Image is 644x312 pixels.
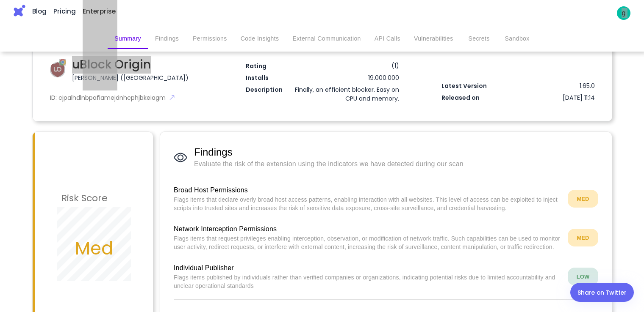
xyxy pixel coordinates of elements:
[441,93,563,102] div: Released on
[174,273,561,290] p: Flags items published by individuals rather than verified companies or organizations, indicating ...
[194,159,598,169] span: Evaluate the risk of the extension using the indicators we have detected during our scan
[407,29,460,49] button: Vulnerabilities
[50,93,203,102] div: ID: cjpalhdlnbpafiamejdnhcphjbkeiagm
[108,29,536,49] div: secondary tabs example
[174,234,561,251] p: Flags items that request privileges enabling interception, observation, or modification of networ...
[286,29,367,49] button: External Communication
[174,185,561,195] span: Broad Host Permissions
[246,85,285,94] div: Description
[148,29,186,49] button: Findings
[72,74,189,82] div: [PERSON_NAME] ([GEOGRAPHIC_DATA])
[518,82,595,90] div: 1.65.0
[498,29,536,49] button: Sandbox
[194,145,598,159] span: Findings
[563,93,595,102] div: [DATE] 11:14
[622,8,625,18] p: g
[72,56,201,74] h1: uBlock Origin
[234,29,286,49] button: Code Insights
[460,29,498,49] button: Secrets
[61,189,108,207] h3: Risk Score
[617,6,630,20] a: g
[174,224,561,234] span: Network Interception Permissions
[368,29,407,49] button: API Calls
[285,85,399,103] div: Finally, an efficient blocker. Easy on CPU and memory.
[186,29,234,49] button: Permissions
[246,74,322,82] div: Installs
[577,287,627,298] div: Share on Twitter
[441,82,518,90] div: Latest Version
[322,74,399,82] div: 19.000.000
[174,263,561,273] span: Individual Publisher
[385,62,399,69] div: ( 1 )
[577,235,589,241] strong: MED
[570,283,634,302] a: Share on Twitter
[174,195,561,212] p: Flags items that declare overly broad host access patterns, enabling interaction with all website...
[246,62,383,71] div: Rating
[577,196,589,202] strong: MED
[174,151,187,164] img: Findings
[108,29,148,49] button: Summary
[577,274,589,280] strong: LOW
[75,235,113,262] h2: Med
